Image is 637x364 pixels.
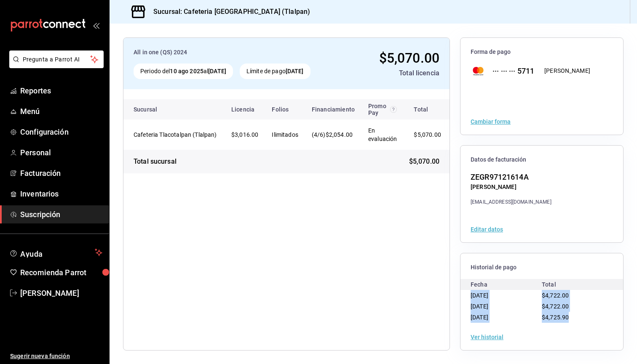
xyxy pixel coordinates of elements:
th: Folios [265,99,305,120]
div: [DATE] [471,290,542,301]
a: Pregunta a Parrot AI [6,61,104,70]
div: Cafeteria Tlacotalpan (Tlalpan) [134,130,218,139]
button: Cambiar forma [471,119,511,125]
span: Datos de facturación [471,156,613,164]
h3: Sucursal: Cafeteria [GEOGRAPHIC_DATA] (Tlalpan) [147,7,310,17]
span: Recomienda Parrot [20,267,102,278]
strong: [DATE] [208,68,226,74]
span: Pregunta a Parrot AI [23,55,91,64]
span: Inventarios [20,188,102,199]
span: Menú [20,106,102,117]
span: $5,070.00 [409,157,439,167]
div: [DATE] [471,312,542,323]
span: Facturación [20,167,102,179]
span: [PERSON_NAME] [20,287,102,299]
span: $5,070.00 [414,131,441,138]
div: [PERSON_NAME] [471,183,551,191]
span: Forma de pago [471,48,613,56]
div: ··· ··· ··· 5711 [486,65,534,77]
span: $4,722.00 [542,292,569,299]
span: $5,070.00 [379,50,439,66]
span: Reportes [20,85,102,96]
strong: 10 ago 2025 [170,68,203,74]
th: Licencia [225,99,265,120]
svg: Recibe un descuento en el costo de tu membresía al cubrir 80% de tus transacciones realizadas con... [390,106,397,113]
div: All in one (QS) 2024 [134,48,341,57]
th: Financiamiento [305,99,361,120]
div: Promo Pay [368,103,397,116]
div: Sucursal [134,106,180,113]
div: (4/6) [312,130,355,139]
div: Total sucursal [134,157,177,167]
span: $4,725.90 [542,314,569,321]
div: Límite de pago [240,64,310,79]
button: Ver historial [471,334,503,340]
td: En evaluación [361,120,404,150]
div: [PERSON_NAME] [544,66,590,75]
strong: [DATE] [286,68,304,74]
div: [DATE] [471,301,542,312]
div: Fecha [471,279,542,290]
span: Sugerir nueva función [10,352,102,361]
div: ZEGR97121614A [471,171,551,183]
span: Configuración [20,126,102,138]
span: Suscripción [20,209,102,220]
span: Personal [20,147,102,158]
span: $4,722.00 [542,303,569,310]
span: $3,016.00 [231,131,258,138]
td: Ilimitados [265,120,305,150]
span: $2,054.00 [326,131,353,138]
div: Periodo del al [134,64,233,79]
div: [EMAIL_ADDRESS][DOMAIN_NAME] [471,198,551,206]
div: Total licencia [348,68,439,78]
button: Editar datos [471,226,503,232]
button: open_drawer_menu [93,22,99,29]
th: Total [404,99,454,120]
div: Total [542,279,613,290]
span: Historial de pago [471,263,613,271]
span: Ayuda [20,247,91,258]
button: Pregunta a Parrot AI [9,50,104,68]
